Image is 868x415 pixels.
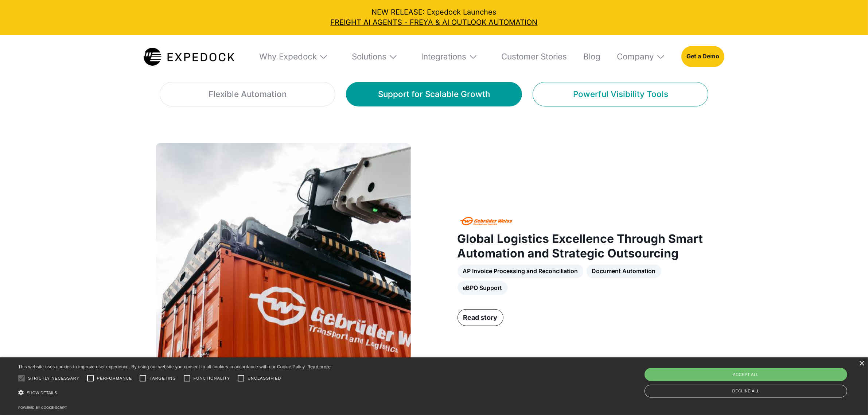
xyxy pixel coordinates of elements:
[7,18,861,28] a: FREIGHT AI AGENTS - FREYA & AI OUTLOOK AUTOMATION
[18,406,67,410] a: Powered by cookie-script
[7,7,861,28] div: NEW RELEASE: Expedock Launches
[610,35,673,79] div: Company
[307,364,331,369] a: Read more
[494,35,567,79] a: Customer Stories
[194,375,230,381] span: Functionality
[832,380,868,415] iframe: Chat Widget
[859,361,864,366] div: Close
[97,375,132,381] span: Performance
[576,35,600,79] a: Blog
[28,375,79,381] span: Strictly necessary
[345,35,405,79] div: Solutions
[681,46,724,67] a: Get a Demo
[573,88,668,101] div: Powerful Visibility Tools
[414,35,485,79] div: Integrations
[352,51,386,62] div: Solutions
[27,391,57,395] span: Show details
[252,35,335,79] div: Why Expedock
[378,88,490,101] div: Support for Scalable Growth
[645,368,847,381] div: Accept all
[248,375,281,381] span: Unclassified
[617,51,654,62] div: Company
[458,309,503,326] a: Read story
[645,385,847,397] div: Decline all
[18,387,331,399] div: Show details
[18,364,306,369] span: This website uses cookies to improve user experience. By using our website you consent to all coo...
[209,88,287,101] div: Flexible Automation
[149,375,176,381] span: Targeting
[421,51,467,62] div: Integrations
[458,232,703,260] strong: Global Logistics Excellence Through Smart Automation and Strategic Outsourcing
[259,51,317,62] div: Why Expedock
